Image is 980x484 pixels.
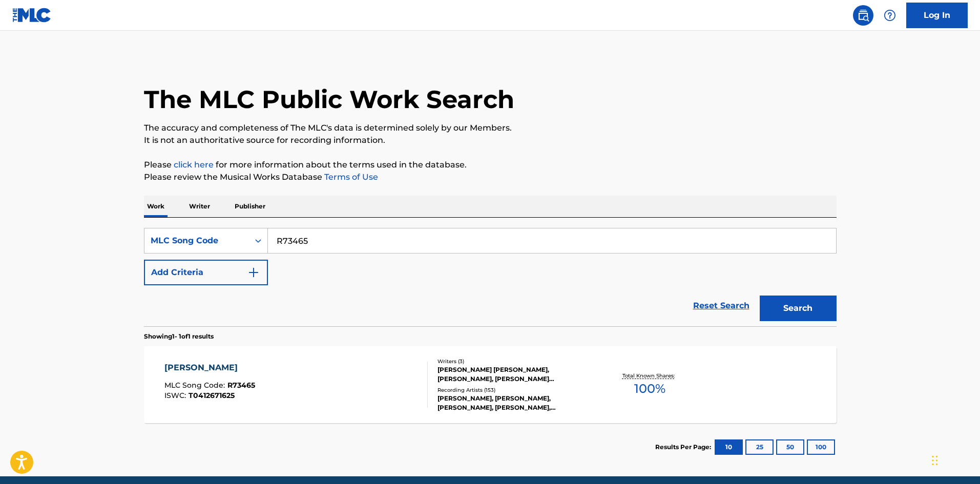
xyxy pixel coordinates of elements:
[164,381,227,390] span: MLC Song Code :
[715,439,743,455] button: 10
[634,380,665,398] span: 100 %
[688,294,755,317] a: Reset Search
[853,5,873,26] a: Public Search
[437,386,592,394] div: Recording Artists ( 153 )
[232,196,268,217] p: Publisher
[929,435,980,484] iframe: Chat Widget
[884,9,896,22] img: help
[227,381,255,390] span: R73465
[151,235,243,247] div: MLC Song Code
[144,260,268,285] button: Add Criteria
[322,172,378,182] a: Terms of Use
[144,84,514,115] h1: The MLC Public Work Search
[189,391,235,400] span: T0412671625
[437,365,592,384] div: [PERSON_NAME] [PERSON_NAME], [PERSON_NAME], [PERSON_NAME] [PERSON_NAME]
[880,5,900,26] div: Help
[164,362,255,374] div: [PERSON_NAME]
[437,394,592,412] div: [PERSON_NAME], [PERSON_NAME], [PERSON_NAME], [PERSON_NAME], [PERSON_NAME]
[906,3,968,28] a: Log In
[776,439,804,455] button: 50
[12,8,52,23] img: MLC Logo
[745,439,774,455] button: 25
[807,439,835,455] button: 100
[622,372,677,380] p: Total Known Shares:
[932,445,938,476] div: Drag
[144,134,837,146] p: It is not an authoritative source for recording information.
[144,332,214,341] p: Showing 1 - 1 of 1 results
[164,391,189,400] span: ISWC :
[437,357,592,365] div: Writers ( 3 )
[144,228,837,326] form: Search Form
[144,159,837,171] p: Please for more information about the terms used in the database.
[857,9,869,22] img: search
[760,296,837,321] button: Search
[174,160,214,170] a: click here
[247,266,260,279] img: 9d2ae6d4665cec9f34b9.svg
[144,171,837,183] p: Please review the Musical Works Database
[655,443,714,452] p: Results Per Page:
[144,196,168,217] p: Work
[186,196,213,217] p: Writer
[144,346,837,423] a: [PERSON_NAME]MLC Song Code:R73465ISWC:T0412671625Writers (3)[PERSON_NAME] [PERSON_NAME], [PERSON_...
[144,122,837,134] p: The accuracy and completeness of The MLC's data is determined solely by our Members.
